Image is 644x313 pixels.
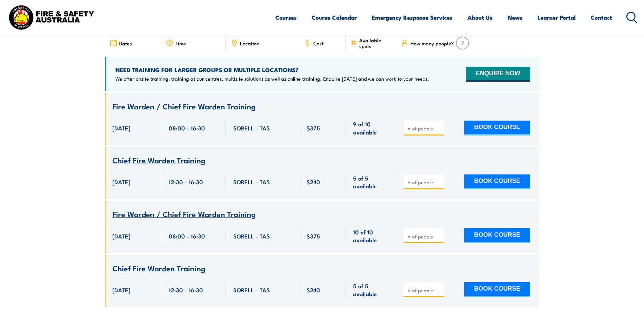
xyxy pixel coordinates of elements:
[464,174,530,189] button: BOOK COURSE
[464,121,530,135] button: BOOK COURSE
[353,174,389,190] span: 5 of 5 available
[112,208,256,220] span: Fire Warden / Chief Fire Warden Training
[112,264,205,273] a: Chief Fire Warden Training
[353,120,389,136] span: 9 of 10 available
[359,37,391,49] span: Available spots
[169,124,205,132] span: 08:00 - 16:30
[112,154,205,166] span: Chief Fire Warden Training
[112,100,256,112] span: Fire Warden / Chief Fire Warden Training
[312,8,357,26] a: Course Calendar
[233,178,270,186] span: SORELL - TAS
[591,8,612,26] a: Contact
[275,8,297,26] a: Courses
[464,228,530,243] button: BOOK COURSE
[112,178,130,186] span: [DATE]
[115,66,429,74] h4: NEED TRAINING FOR LARGER GROUPS OR MULTIPLE LOCATIONS?
[112,232,130,240] span: [DATE]
[372,8,453,26] a: Emergency Response Services
[466,67,530,82] button: ENQUIRE NOW
[353,228,389,244] span: 10 of 10 available
[307,286,320,294] span: $240
[112,102,256,111] a: Fire Warden / Chief Fire Warden Training
[233,232,270,240] span: SORELL - TAS
[115,75,429,82] p: We offer onsite training, training at our centres, multisite solutions as well as online training...
[119,40,132,46] span: Dates
[169,286,203,294] span: 12:30 - 16:30
[410,40,454,46] span: How many people?
[407,287,441,294] input: # of people
[464,282,530,297] button: BOOK COURSE
[407,179,441,186] input: # of people
[508,8,522,26] a: News
[353,282,389,298] span: 5 of 5 available
[112,210,256,218] a: Fire Warden / Chief Fire Warden Training
[407,125,441,132] input: # of people
[307,232,320,240] span: $375
[112,262,205,274] span: Chief Fire Warden Training
[313,40,324,46] span: Cost
[112,124,130,132] span: [DATE]
[240,40,259,46] span: Location
[176,40,186,46] span: Time
[467,8,493,26] a: About Us
[233,286,270,294] span: SORELL - TAS
[112,286,130,294] span: [DATE]
[307,124,320,132] span: $375
[407,233,441,240] input: # of people
[169,232,205,240] span: 08:00 - 16:30
[537,8,576,26] a: Learner Portal
[169,178,203,186] span: 12:30 - 16:30
[233,124,270,132] span: SORELL - TAS
[307,178,320,186] span: $240
[112,156,205,165] a: Chief Fire Warden Training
